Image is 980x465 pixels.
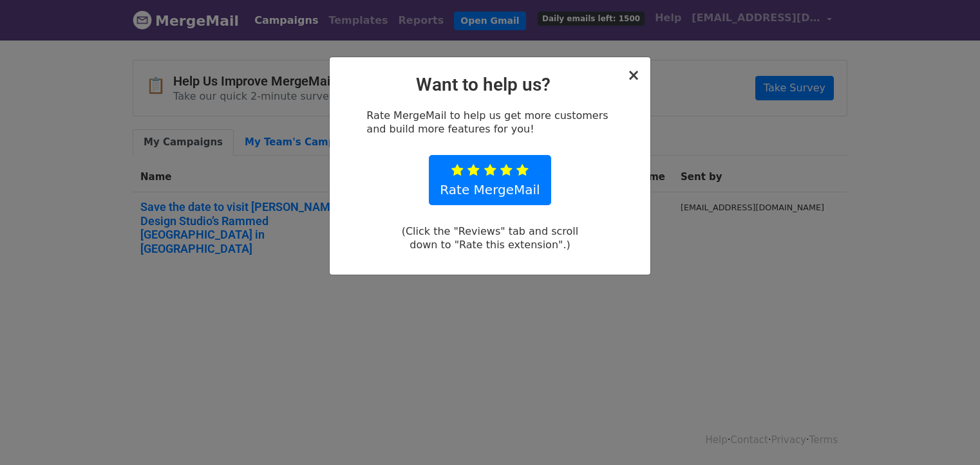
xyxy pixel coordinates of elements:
[340,74,640,96] h2: Want to help us?
[627,66,640,84] span: ×
[393,224,587,251] p: (Click the "Reviews" tab and scroll down to "Rate this extension".)
[429,155,551,205] a: Rate MergeMail
[366,109,613,136] p: Rate MergeMail to help us get more customers and build more features for you!
[627,68,640,83] button: Close
[916,403,980,465] iframe: Chat Widget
